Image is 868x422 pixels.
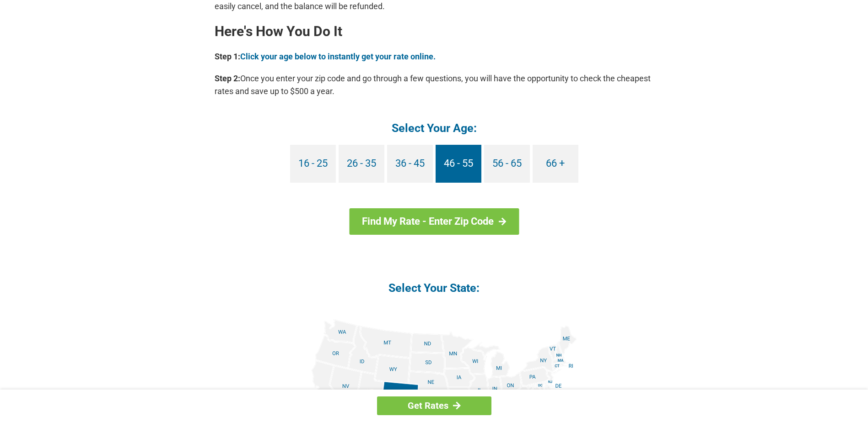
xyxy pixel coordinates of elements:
a: 26 - 35 [339,145,384,183]
h2: Here's How You Do It [215,24,654,39]
b: Step 2: [215,74,240,83]
a: Click your age below to instantly get your rate online. [240,52,436,61]
a: 56 - 65 [484,145,530,183]
h4: Select Your State: [215,280,654,295]
a: 46 - 55 [436,145,481,183]
a: Get Rates [377,396,491,415]
a: Find My Rate - Enter Zip Code [349,208,519,235]
a: 36 - 45 [387,145,433,183]
p: Once you enter your zip code and go through a few questions, you will have the opportunity to che... [215,72,654,98]
h4: Select Your Age: [215,121,654,136]
a: 16 - 25 [290,145,336,183]
b: Step 1: [215,52,240,61]
a: 66 + [533,145,578,183]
